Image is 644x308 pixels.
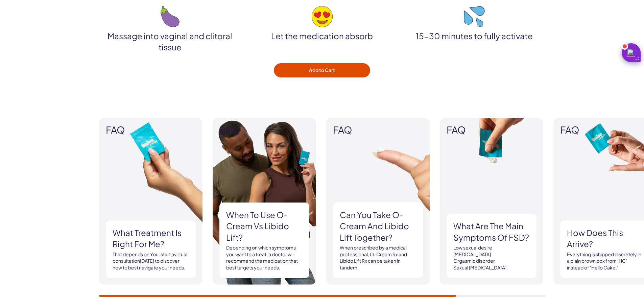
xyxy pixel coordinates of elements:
[463,6,485,27] img: droplets emoji
[106,125,196,135] span: FAQ
[219,125,309,135] span: FAQ
[161,6,180,27] img: eggplant emoji
[274,63,370,77] button: Add to Cart
[447,125,536,135] span: FAQ
[113,251,189,271] p: That depends on You. start a [DATE] to discover how to best navigate your needs.
[226,209,303,243] h3: When to use O-Cream Vs Libido lift?
[453,220,530,243] h3: What are the main symptoms of FSD?
[403,30,545,42] p: 15-30 minutes to fully activate
[113,227,189,250] h3: What treatment is right for me?
[340,209,416,243] h3: Can you take O-Cream and Libido Lift together?
[453,264,530,271] li: Sexual [MEDICAL_DATA]
[226,244,303,271] p: Depending on which symptoms you want to a treat, a doctor will recommend the medication that best...
[251,30,393,42] p: Let the medication absorb
[453,251,530,258] li: [MEDICAL_DATA]
[311,6,333,27] img: heart-eyes emoji
[333,125,423,135] span: FAQ
[340,244,416,271] p: When prescribed by a medical professional, O-Cream Rx and Libido Lift Rx can be taken in tandem.
[453,258,530,264] li: Orgasmic disorder
[567,227,643,250] h3: How does this arrive?
[453,244,530,251] li: Low sexual desire
[567,251,643,271] p: Everything is shipped discretely in a plain brown box from ‘HC’ instead of ‘Hello Cake.’
[113,251,187,264] a: virtual consultation
[99,30,241,53] p: Massage into vaginal and clitoral tissue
